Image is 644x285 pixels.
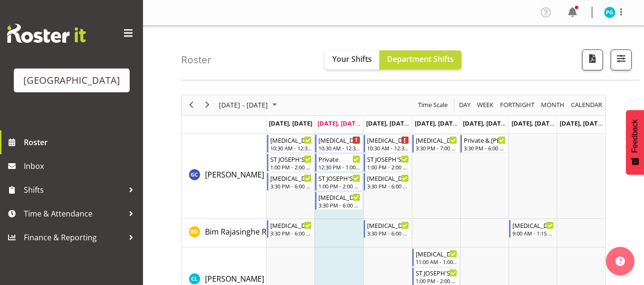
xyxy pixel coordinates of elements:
[318,135,360,145] div: [MEDICAL_DATA] [GEOGRAPHIC_DATA]
[366,119,409,128] span: [DATE], [DATE]
[318,201,360,209] div: 3:30 PM - 6:00 PM
[611,49,632,70] button: Filter Shifts
[199,95,215,115] div: next period
[512,229,554,237] div: 9:00 AM - 1:15 PM
[205,226,355,237] span: Bim Rajasinghe Rajasinghe Diyawadanage
[416,144,458,152] div: 3:30 PM - 7:00 PM
[269,119,312,128] span: [DATE], [DATE]
[499,99,536,111] button: Fortnight
[318,182,360,190] div: 1:00 PM - 2:00 PM
[24,135,138,149] span: Roster
[463,119,506,128] span: [DATE], [DATE]
[604,7,615,18] img: phoenix-gutteridge10910.jpg
[364,135,411,153] div: Argus Chay"s event - T3 ST PATRICKS SCHOOL Begin From Wednesday, August 13, 2025 at 10:30:00 AM G...
[325,50,379,69] button: Your Shifts
[24,230,124,245] span: Finance & Reporting
[364,154,411,172] div: Argus Chay"s event - ST JOSEPH'S Begin From Wednesday, August 13, 2025 at 1:00:00 PM GMT+12:00 En...
[318,154,360,164] div: Private
[379,50,461,69] button: Department Shifts
[267,154,315,172] div: Argus Chay"s event - ST JOSEPH'S Begin From Monday, August 11, 2025 at 1:00:00 PM GMT+12:00 Ends ...
[318,173,360,183] div: ST JOSEPH'S
[270,144,312,152] div: 10:30 AM - 12:30 PM
[218,99,269,111] span: [DATE] - [DATE]
[416,258,458,265] div: 11:00 AM - 1:00 PM
[364,220,411,238] div: Bim Rajasinghe Rajasinghe Diyawadanage"s event - T3 Squids Begin From Wednesday, August 13, 2025 ...
[315,173,363,191] div: Argus Chay"s event - ST JOSEPH'S Begin From Tuesday, August 12, 2025 at 1:00:00 PM GMT+12:00 Ends...
[181,54,212,65] h4: Roster
[270,173,312,183] div: [MEDICAL_DATA] Squids
[318,192,360,202] div: [MEDICAL_DATA] Yellow Eyed Penguins
[415,119,458,128] span: [DATE], [DATE]
[318,144,360,152] div: 10:30 AM - 12:30 PM
[417,99,450,111] button: Time Scale
[367,154,409,164] div: ST JOSEPH'S
[183,95,199,115] div: previous period
[182,219,266,247] td: Bim Rajasinghe Rajasinghe Diyawadanage resource
[416,268,458,277] div: ST JOSEPH'S
[570,99,604,111] button: Month
[267,135,315,153] div: Argus Chay"s event - T3 ST PATRICKS SCHOOL Begin From Monday, August 11, 2025 at 10:30:00 AM GMT+...
[570,99,603,111] span: calendar
[367,229,409,237] div: 3:30 PM - 6:00 PM
[24,159,138,173] span: Inbox
[315,192,363,210] div: Argus Chay"s event - T3 Yellow Eyed Penguins Begin From Tuesday, August 12, 2025 at 3:30:00 PM GM...
[367,144,409,152] div: 10:30 AM - 12:30 PM
[417,99,449,111] span: Time Scale
[217,99,281,111] button: August 2025
[509,220,557,238] div: Bim Rajasinghe Rajasinghe Diyawadanage"s event - T3 Yep/Squids Begin From Saturday, August 16, 20...
[499,99,535,111] span: Fortnight
[205,274,280,284] span: [PERSON_NAME] Low
[476,99,495,111] button: Timeline Week
[318,163,360,171] div: 12:30 PM - 1:00 PM
[215,95,283,115] div: August 11 - 17, 2025
[367,163,409,171] div: 1:00 PM - 2:00 PM
[387,54,454,64] span: Department Shifts
[270,229,312,237] div: 3:30 PM - 6:00 PM
[367,220,409,230] div: [MEDICAL_DATA] Squids
[560,119,603,128] span: [DATE], [DATE]
[317,119,361,128] span: [DATE], [DATE]
[364,173,411,191] div: Argus Chay"s event - T3 Yellow Eyed Penguins Begin From Wednesday, August 13, 2025 at 3:30:00 PM ...
[270,220,312,230] div: [MEDICAL_DATA] Oyster/Pvt
[270,154,312,164] div: ST JOSEPH'S
[540,99,565,111] span: Month
[512,220,554,230] div: [MEDICAL_DATA] Yep/Squids
[458,99,472,111] button: Timeline Day
[24,183,124,197] span: Shifts
[23,73,120,88] div: [GEOGRAPHIC_DATA]
[270,182,312,190] div: 3:30 PM - 6:00 PM
[416,277,458,285] div: 1:00 PM - 2:00 PM
[332,54,372,64] span: Your Shifts
[267,220,315,238] div: Bim Rajasinghe Rajasinghe Diyawadanage"s event - T3 Oyster/Pvt Begin From Monday, August 11, 2025...
[460,135,508,153] div: Argus Chay"s event - Private & Kaelah's private Begin From Friday, August 15, 2025 at 3:30:00 PM ...
[7,24,86,43] img: Rosterit website logo
[270,135,312,145] div: [MEDICAL_DATA] [GEOGRAPHIC_DATA]
[367,182,409,190] div: 3:30 PM - 6:00 PM
[464,135,506,145] div: Private & [PERSON_NAME]'s private
[464,144,506,152] div: 3:30 PM - 6:00 PM
[615,256,625,266] img: help-xxl-2.png
[24,206,124,221] span: Time & Attendance
[270,163,312,171] div: 1:00 PM - 2:00 PM
[626,110,644,175] button: Feedback - Show survey
[315,135,363,153] div: Argus Chay"s event - T3 ST PATRICKS SCHOOL Begin From Tuesday, August 12, 2025 at 10:30:00 AM GMT...
[205,226,355,237] a: Bim Rajasinghe Rajasinghe Diyawadanage
[458,99,471,111] span: Day
[416,135,458,145] div: [MEDICAL_DATA] Squids
[367,173,409,183] div: [MEDICAL_DATA] Yellow Eyed Penguins
[412,135,460,153] div: Argus Chay"s event - T3 Squids Begin From Thursday, August 14, 2025 at 3:30:00 PM GMT+12:00 Ends ...
[367,135,409,145] div: [MEDICAL_DATA] [GEOGRAPHIC_DATA]
[315,154,363,172] div: Argus Chay"s event - Private Begin From Tuesday, August 12, 2025 at 12:30:00 PM GMT+12:00 Ends At...
[631,119,639,153] span: Feedback
[205,169,264,180] a: [PERSON_NAME]
[416,249,458,258] div: [MEDICAL_DATA] TE KURA
[511,119,555,128] span: [DATE], [DATE]
[182,134,266,219] td: Argus Chay resource
[205,273,280,285] a: [PERSON_NAME] Low
[412,248,460,266] div: Caley Low"s event - T3 TE KURA Begin From Thursday, August 14, 2025 at 11:00:00 AM GMT+12:00 Ends...
[476,99,494,111] span: Week
[267,173,315,191] div: Argus Chay"s event - T3 Squids Begin From Monday, August 11, 2025 at 3:30:00 PM GMT+12:00 Ends At...
[540,99,566,111] button: Timeline Month
[201,99,214,111] button: Next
